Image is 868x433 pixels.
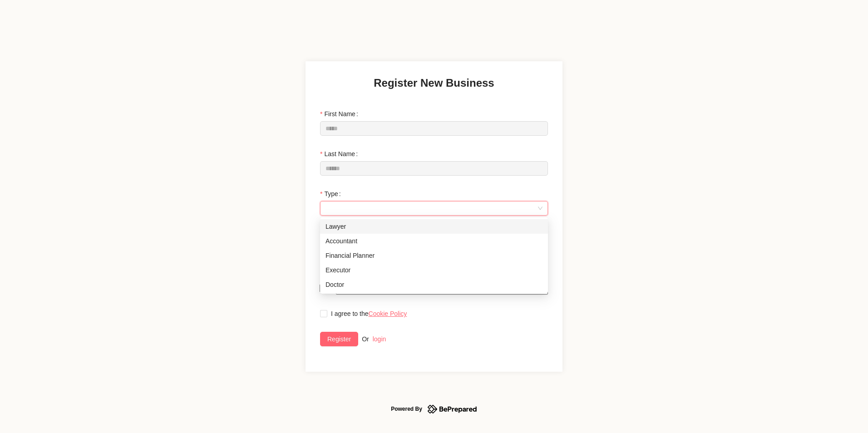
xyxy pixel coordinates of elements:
[320,248,548,263] div: Financial Planner
[320,121,548,136] input: First Name
[325,265,542,275] div: Executor
[320,234,548,248] div: Accountant
[325,221,542,231] div: Lawyer
[320,187,345,201] label: Type
[320,263,548,277] div: Executor
[320,332,358,346] button: Register
[391,403,422,414] div: Powered By
[325,251,542,261] div: Financial Planner
[320,107,362,121] label: First Name
[320,161,548,176] input: Last Name
[325,236,542,246] div: Accountant
[327,334,351,344] span: Register
[320,219,548,234] div: Lawyer
[374,76,494,90] h3: Register New Business
[373,335,386,343] a: login
[362,334,369,344] div: Or
[327,309,410,319] span: I agree to the
[320,277,548,292] div: Doctor
[369,310,407,317] a: Cookie Policy
[320,147,361,161] label: Last Name
[325,280,542,290] div: Doctor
